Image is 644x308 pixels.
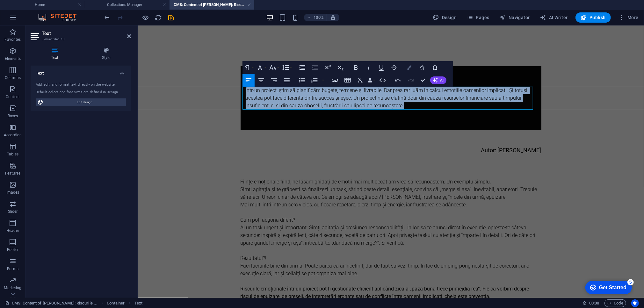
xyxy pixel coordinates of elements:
[108,61,399,84] p: Într-un proiect, știm să planificăm bugete, termene și livrabile. Dar prea rar luăm în calcul emo...
[37,14,84,21] img: Editor Logo
[388,61,400,74] button: Strikethrough
[440,78,444,82] span: AI
[335,61,347,74] button: Subscript
[375,61,387,74] button: Underline (Ctrl+U)
[5,299,98,307] a: Click to cancel selection. Double-click to open Pages
[330,15,336,20] i: On resize automatically adjust zoom level to fit chosen device.
[604,299,626,307] button: Code
[19,7,46,13] div: Get Started
[322,61,334,74] button: Superscript
[309,61,321,74] button: Decrease Indent
[308,74,321,87] button: Ordered List
[268,61,280,74] button: Font Size
[36,82,126,88] div: Add, edit, and format text directly on the website.
[6,228,19,233] p: Header
[134,299,142,307] span: Click to select. Double-click to edit
[296,74,308,87] button: Unordered List
[304,14,327,21] button: 100%
[281,61,293,74] button: Line Height
[8,209,18,214] p: Slider
[8,113,18,118] p: Boxes
[104,14,111,21] i: Undo: Change text (Ctrl+Z)
[47,1,54,8] div: 5
[107,299,125,307] span: Click to select. Double-click to edit
[7,266,18,271] p: Forms
[242,61,255,74] button: Paragraph Format
[467,14,489,21] span: Pages
[42,36,118,42] h3: Element #ed-13
[342,74,354,87] button: Insert Table
[255,74,267,87] button: Align Center
[36,98,126,106] button: Edit design
[540,14,568,21] span: AI Writer
[377,74,389,87] button: HTML
[430,76,446,84] button: AI
[575,12,611,23] button: Publish
[321,74,326,87] button: Ordered List
[417,74,430,87] button: Confirm (Ctrl+⏎)
[281,74,293,87] button: Align Justify
[329,74,341,87] button: Insert Link
[392,74,404,87] button: Undo (Ctrl+Z)
[81,47,131,61] h4: Style
[314,14,324,21] h6: 100%
[431,12,459,23] button: Design
[242,74,255,87] button: Align Left
[5,171,20,176] p: Features
[255,61,267,74] button: Font Family
[31,66,131,77] h4: Text
[170,1,254,8] h4: CMS: Content of [PERSON_NAME]: Riscurile ...
[367,74,376,87] button: Data Bindings
[155,14,162,21] i: Reload page
[167,14,175,21] button: save
[155,14,162,21] button: reload
[431,12,459,23] div: Design (Ctrl+Alt+Y)
[6,94,20,99] p: Content
[268,74,280,87] button: Align Right
[6,190,19,195] p: Images
[142,14,149,21] button: Click here to leave preview mode and continue editing
[500,14,530,21] span: Navigator
[31,47,81,61] h4: Text
[4,133,22,138] p: Accordion
[4,285,21,290] p: Marketing
[45,98,124,106] span: Edit design
[464,12,492,23] button: Pages
[589,299,599,307] span: 00 00
[4,37,21,42] p: Favorites
[296,61,308,74] button: Increase Indent
[354,74,366,87] button: Clear Formatting
[403,61,416,74] button: Colors
[607,299,623,307] span: Code
[594,301,595,305] span: :
[5,56,21,61] p: Elements
[616,12,641,23] button: More
[581,14,606,21] span: Publish
[429,61,441,74] button: Special Characters
[582,299,599,307] h6: Session time
[497,12,532,23] button: Navigator
[619,14,639,21] span: More
[631,299,639,307] button: Usercentrics
[36,90,126,95] div: Default colors and font sizes are defined in Design.
[5,3,52,17] div: Get Started 5 items remaining, 0% complete
[7,247,18,252] p: Footer
[433,14,457,21] span: Design
[104,14,111,21] button: undo
[85,1,170,8] h4: Collections Manager
[7,152,18,157] p: Tables
[42,31,131,36] h2: Text
[416,61,428,74] button: Icons
[168,14,175,21] i: Save (Ctrl+S)
[5,75,21,80] p: Columns
[538,12,570,23] button: AI Writer
[363,61,375,74] button: Italic (Ctrl+I)
[350,61,362,74] button: Bold (Ctrl+B)
[107,299,142,307] nav: breadcrumb
[405,74,417,87] button: Redo (Ctrl+Shift+Z)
